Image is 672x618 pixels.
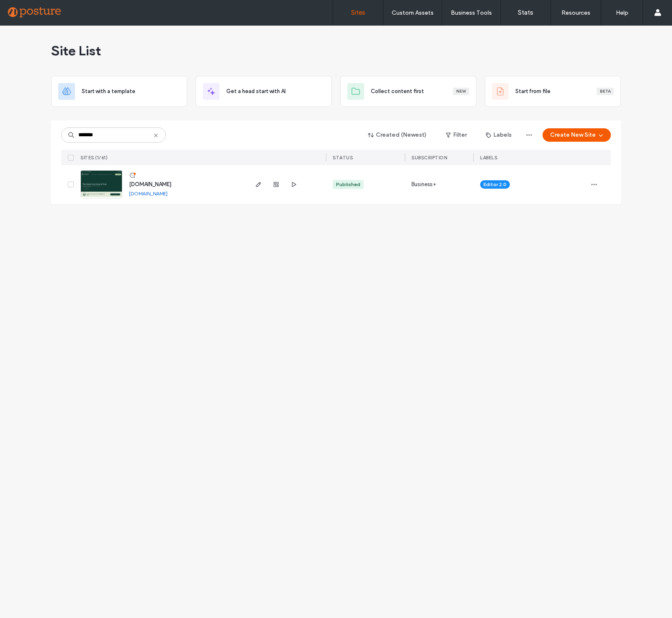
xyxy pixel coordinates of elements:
[19,6,36,13] span: Help
[485,76,621,107] div: Start from fileBeta
[437,128,475,142] button: Filter
[597,88,614,95] div: Beta
[483,181,507,188] span: Editor 2.0
[411,155,447,161] span: SUBSCRIPTION
[82,87,135,96] span: Start with a template
[129,181,171,187] a: [DOMAIN_NAME]
[411,180,436,189] span: Business+
[336,181,360,188] div: Published
[333,155,353,161] span: STATUS
[453,88,469,95] div: New
[478,128,519,142] button: Labels
[480,155,497,161] span: LABELS
[371,87,424,96] span: Collect content first
[515,87,551,96] span: Start from file
[361,128,434,142] button: Created (Newest)
[80,155,108,161] span: SITES (1/61)
[196,76,332,107] div: Get a head start with AI
[561,9,590,16] label: Resources
[518,9,533,16] label: Stats
[351,9,365,16] label: Sites
[129,190,168,197] a: [DOMAIN_NAME]
[340,76,476,107] div: Collect content firstNew
[543,128,611,142] button: Create New Site
[392,9,434,16] label: Custom Assets
[451,9,492,16] label: Business Tools
[51,42,101,59] span: Site List
[616,9,628,16] label: Help
[226,87,286,96] span: Get a head start with AI
[51,76,187,107] div: Start with a template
